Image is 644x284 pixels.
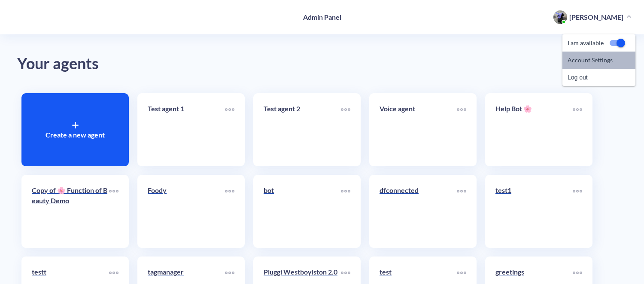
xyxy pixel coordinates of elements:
[562,69,635,86] li: Log out
[148,185,225,238] a: Foody
[380,267,457,277] p: test
[380,185,457,238] a: dfconnected
[553,10,567,24] img: user photo
[569,12,623,22] p: [PERSON_NAME]
[32,267,109,277] p: testt
[549,9,635,25] button: user photo[PERSON_NAME]
[495,185,573,195] p: test1
[264,185,341,238] a: bot
[380,185,457,195] p: dfconnected
[495,267,573,277] p: greetings
[495,185,573,238] a: test1
[148,104,225,114] p: Test agent 1
[303,13,341,21] h4: Admin Panel
[148,104,225,156] a: Test agent 1
[264,267,341,277] p: Pluggi Westboylston 2.0
[46,130,105,140] p: Create a new agent
[264,185,341,195] p: bot
[264,104,341,156] a: Test agent 2
[264,104,341,114] p: Test agent 2
[32,185,109,238] a: Copy of 🌸 Function of Beauty Demo
[380,104,457,156] a: Voice agent
[380,104,457,114] p: Voice agent
[17,52,627,76] div: Your agents
[32,185,109,206] p: Copy of 🌸 Function of Beauty Demo
[148,185,225,195] p: Foody
[148,267,225,277] p: tagmanager
[495,104,573,114] p: Help Bot 🌸
[495,104,573,156] a: Help Bot 🌸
